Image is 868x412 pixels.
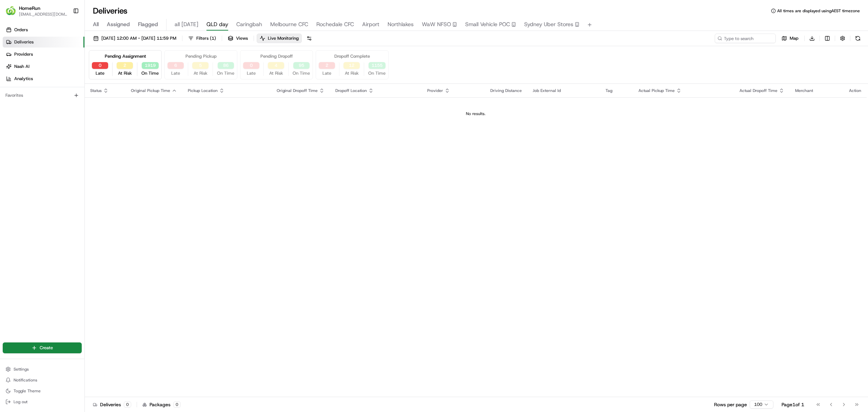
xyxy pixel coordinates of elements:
span: Provider [427,88,443,93]
span: Analytics [14,76,33,82]
span: On Time [293,70,310,76]
a: Deliveries [3,37,84,48]
button: 4 [268,62,284,69]
input: Type to search [715,34,776,43]
button: 1919 [142,62,159,69]
span: Map [790,35,798,41]
a: Providers [3,49,84,60]
a: Orders [3,24,84,35]
button: 5 [192,62,209,69]
span: Status [90,88,102,93]
a: Nash AI [3,61,84,72]
span: Toggle Theme [14,388,41,394]
button: Settings [3,364,82,374]
button: Map [778,34,802,43]
a: Analytics [3,73,84,84]
div: Action [849,88,861,93]
button: Notifications [3,375,82,385]
button: 12 [343,62,360,69]
button: Refresh [853,34,863,43]
button: 1155 [369,62,386,69]
span: Filters [196,35,216,41]
div: Pending Assignment [105,53,146,59]
span: Late [96,70,104,76]
button: Toggle Theme [3,386,82,396]
div: Dropoff Complete [334,53,370,59]
span: Flagged [138,20,158,29]
div: Dropoff Complete2Late12At Risk1155On Time [316,50,389,79]
div: Pending Pickup [185,53,217,59]
div: 0 [124,401,131,408]
div: Pending Dropoff0Late4At Risk95On Time [240,50,313,79]
button: 0 [92,62,108,69]
span: On Time [141,70,159,76]
button: 95 [293,62,310,69]
span: Deliveries [14,39,34,45]
span: Driving Distance [490,88,522,93]
span: Late [247,70,256,76]
span: Rochedale CFC [316,20,354,29]
span: Orders [14,27,28,33]
div: No results. [87,111,864,116]
img: HomeRun [5,5,16,16]
button: Live Monitoring [257,34,302,43]
button: [DATE] 12:00 AM - [DATE] 11:59 PM [90,34,179,43]
div: Pending Assignment0Late2At Risk1919On Time [89,50,162,79]
span: Merchant [795,88,813,93]
span: Sydney Uber Stores [524,20,573,29]
span: Settings [14,367,29,372]
button: 2 [319,62,335,69]
button: HomeRun [19,5,40,12]
span: Tag [606,88,612,93]
span: All [93,20,99,29]
span: Actual Pickup Time [638,88,675,93]
span: Melbourne CFC [270,20,308,29]
span: Live Monitoring [268,35,299,41]
span: Assigned [107,20,130,29]
span: At Risk [194,70,208,76]
button: 86 [218,62,234,69]
span: Northlakes [388,20,414,29]
span: Notifications [14,377,37,383]
div: Favorites [3,90,82,101]
span: QLD day [206,20,228,29]
span: On Time [217,70,234,76]
h1: Deliveries [93,5,127,16]
button: HomeRunHomeRun[EMAIL_ADDRESS][DOMAIN_NAME] [3,3,70,19]
p: Rows per page [714,401,747,408]
span: At Risk [118,70,132,76]
span: [DATE] 12:00 AM - [DATE] 11:59 PM [101,35,176,41]
button: 2 [117,62,133,69]
button: 0 [243,62,259,69]
div: Pending Dropoff [260,53,293,59]
span: Log out [14,399,27,405]
span: all [DATE] [175,20,198,29]
button: Views [225,34,251,43]
div: Pending Pickup6Late5At Risk86On Time [164,50,237,79]
span: ( 1 ) [210,35,216,41]
button: Filters(1) [185,34,219,43]
div: Deliveries [93,401,131,408]
span: At Risk [345,70,359,76]
span: Job External Id [533,88,561,93]
span: All times are displayed using AEST timezone [777,8,860,14]
div: Packages [142,401,181,408]
span: Airport [362,20,379,29]
span: Providers [14,51,33,57]
span: Original Dropoff Time [277,88,318,93]
span: Late [171,70,180,76]
span: On Time [368,70,386,76]
button: [EMAIL_ADDRESS][DOMAIN_NAME] [19,12,67,17]
span: Small Vehicle POC [465,20,510,29]
span: Late [322,70,331,76]
span: Original Pickup Time [131,88,170,93]
div: Page 1 of 1 [782,401,804,408]
span: Caringbah [236,20,262,29]
span: Pickup Location [188,88,218,93]
div: 0 [173,401,181,408]
button: 6 [167,62,184,69]
span: Dropoff Location [335,88,367,93]
span: At Risk [269,70,283,76]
